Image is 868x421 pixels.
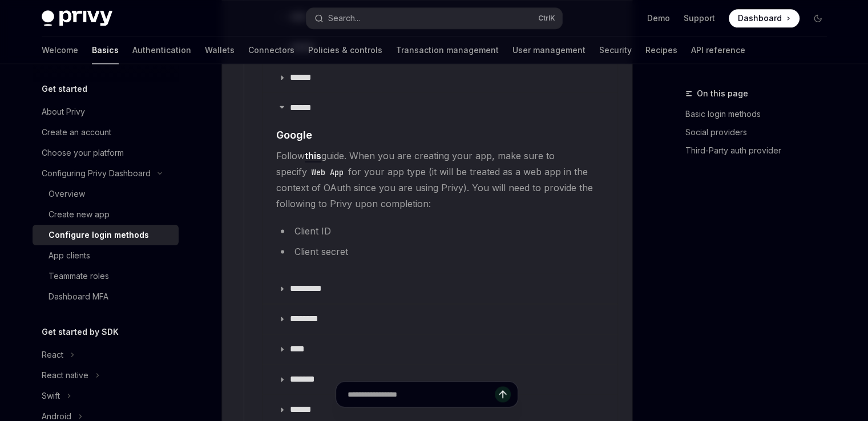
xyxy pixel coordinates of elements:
a: Security [599,37,632,64]
a: Welcome [42,37,78,64]
a: Teammate roles [33,266,179,286]
span: Google [276,127,312,143]
a: Recipes [645,37,677,64]
div: Swift [42,389,60,403]
li: Client ID [276,223,604,239]
a: User management [512,37,586,64]
a: Policies & controls [308,37,382,64]
a: Authentication [132,37,191,64]
a: Basic login methods [685,105,836,123]
div: Dashboard MFA [49,290,108,303]
button: Search...CtrlK [306,8,562,29]
a: Basics [92,37,119,64]
button: Swift [33,386,179,406]
input: Ask a question... [348,382,495,407]
div: Choose your platform [42,146,124,160]
div: Create an account [42,126,111,139]
a: Dashboard MFA [33,286,179,307]
span: Ctrl K [538,14,555,23]
h5: Get started [42,82,87,96]
a: Overview [33,184,179,204]
img: dark logo [42,10,112,26]
a: About Privy [33,102,179,122]
div: React [42,348,63,362]
div: Create new app [49,208,110,221]
div: Search... [328,11,360,25]
a: Support [684,13,715,24]
button: Configuring Privy Dashboard [33,163,179,184]
a: Transaction management [396,37,499,64]
a: Configure login methods [33,225,179,245]
li: Client secret [276,244,604,260]
a: Choose your platform [33,143,179,163]
a: Demo [647,13,670,24]
button: Send message [495,386,511,402]
div: About Privy [42,105,85,119]
a: Wallets [205,37,235,64]
a: Create an account [33,122,179,143]
a: Social providers [685,123,836,141]
a: Dashboard [729,9,800,27]
a: this [305,150,321,162]
div: Configuring Privy Dashboard [42,167,151,180]
span: On this page [697,87,748,100]
button: React native [33,365,179,386]
a: API reference [691,37,745,64]
div: Overview [49,187,85,201]
div: Configure login methods [49,228,149,242]
a: Create new app [33,204,179,225]
a: Connectors [248,37,294,64]
div: Teammate roles [49,269,109,283]
span: Follow guide. When you are creating your app, make sure to specify for your app type (it will be ... [276,148,604,212]
button: React [33,345,179,365]
a: Third-Party auth provider [685,141,836,160]
code: Web App [307,166,348,179]
button: Toggle dark mode [809,9,827,27]
a: App clients [33,245,179,266]
div: React native [42,369,88,382]
div: App clients [49,249,90,262]
span: Dashboard [738,13,782,24]
h5: Get started by SDK [42,325,119,339]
